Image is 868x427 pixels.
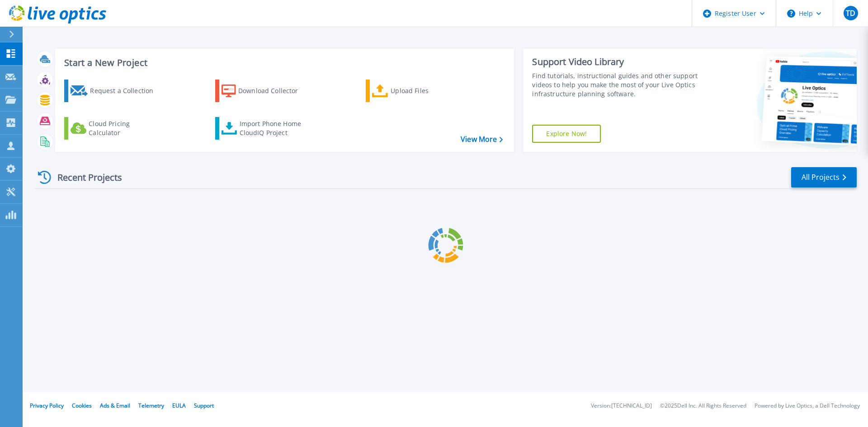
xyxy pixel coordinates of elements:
li: © 2025 Dell Inc. All Rights Reserved [660,403,746,409]
div: Download Collector [238,82,311,100]
li: Powered by Live Optics, a Dell Technology [755,403,860,409]
a: Request a Collection [64,80,165,102]
a: View More [461,135,503,144]
a: Privacy Policy [30,402,64,409]
div: Upload Files [391,82,463,100]
a: EULA [172,402,186,409]
div: Import Phone Home CloudIQ Project [240,119,310,137]
a: Support [194,402,214,409]
div: Support Video Library [532,56,702,68]
span: TD [846,9,855,17]
div: Recent Projects [35,166,134,188]
a: Upload Files [366,80,467,102]
li: Version: [TECHNICAL_ID] [591,403,652,409]
a: Cookies [72,402,92,409]
a: Ads & Email [100,402,130,409]
div: Cloud Pricing Calculator [89,119,161,137]
div: Request a Collection [90,82,162,100]
a: Explore Now! [532,125,601,143]
a: Telemetry [138,402,164,409]
a: Cloud Pricing Calculator [64,117,165,140]
h3: Start a New Project [64,58,503,68]
a: All Projects [791,167,857,188]
a: Download Collector [215,80,316,102]
div: Find tutorials, instructional guides and other support videos to help you make the most of your L... [532,71,702,99]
